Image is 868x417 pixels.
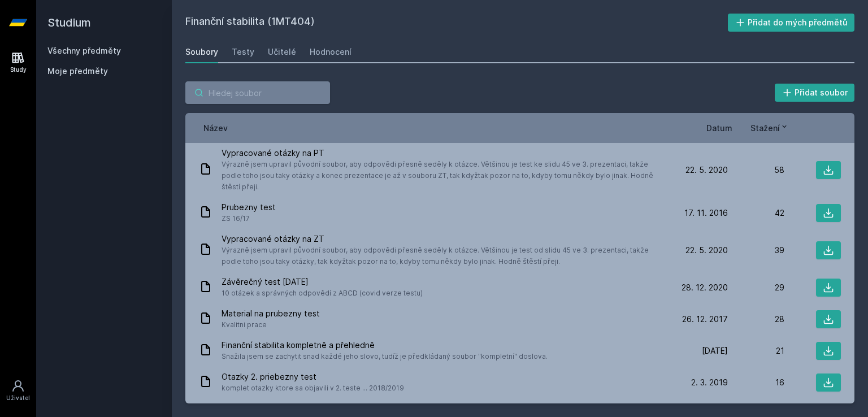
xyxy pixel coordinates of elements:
button: Stažení [750,122,789,134]
div: Hodnocení [310,46,351,58]
span: ZS 16/17 [222,213,276,224]
div: Testy [232,46,254,58]
span: Vypracované otázky na ZT [222,233,667,245]
span: Kvalitni prace [222,319,320,331]
a: Hodnocení [310,41,351,63]
span: Moje předměty [47,66,108,77]
span: Stažení [750,122,780,134]
h2: Finanční stabilita (1MT404) [185,14,728,32]
span: Vypracované otázky na PT [222,147,667,159]
span: 22. 5. 2020 [685,245,728,256]
div: Učitelé [268,46,296,58]
div: 28 [728,314,784,325]
button: Název [203,122,228,134]
button: Přidat do mých předmětů [728,14,855,32]
button: Přidat soubor [775,84,855,102]
span: Snažila jsem se zachytit snad každé jeho slovo, tudíž je předkládaný soubor "kompletní" doslova. [222,351,548,362]
div: Uživatel [6,394,30,402]
span: Závěrečný test [DATE] [222,276,423,288]
span: 2. 3. 2019 [691,377,728,388]
span: [DATE] [702,345,728,357]
span: 10 otázek a správných odpovědí z ABCD (covid verze testu) [222,288,423,299]
div: 58 [728,164,784,176]
div: Soubory [185,46,218,58]
input: Hledej soubor [185,81,330,104]
div: 42 [728,207,784,219]
div: 29 [728,282,784,293]
span: Prubezny test [222,202,276,213]
a: Uživatel [2,373,34,408]
a: Soubory [185,41,218,63]
span: Otazky 2. priebezny test [222,371,404,383]
div: 16 [728,377,784,388]
a: Učitelé [268,41,296,63]
a: Study [2,45,34,80]
div: 39 [728,245,784,256]
a: Testy [232,41,254,63]
span: Material na prubezny test [222,308,320,319]
span: 17. 11. 2016 [684,207,728,219]
span: 26. 12. 2017 [682,314,728,325]
span: Material na zaverecny test [222,403,324,414]
span: Finanční stabilita kompletně a přehledně [222,340,548,351]
a: Všechny předměty [47,46,121,55]
span: Výrazně jsem upravil původní soubor, aby odpovědi přesně seděly k otázce. Většinou je test od sli... [222,245,667,267]
span: Výrazně jsem upravil původní soubor, aby odpovědi přesně seděly k otázce. Většinou je test ke sli... [222,159,667,193]
span: 22. 5. 2020 [685,164,728,176]
span: komplet otazky ktore sa objavili v 2. teste ... 2018/2019 [222,383,404,394]
span: 28. 12. 2020 [682,282,728,293]
button: Datum [706,122,732,134]
div: 21 [728,345,784,357]
div: Study [10,66,27,74]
